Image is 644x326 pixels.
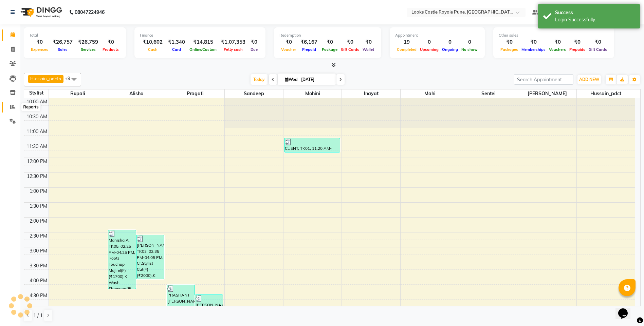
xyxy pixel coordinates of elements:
div: ₹0 [361,38,376,46]
span: Today [251,74,268,85]
div: ₹0 [320,38,339,46]
span: [PERSON_NAME] [518,89,576,98]
span: Products [101,47,121,52]
span: Memberships [520,47,547,52]
div: ₹0 [339,38,361,46]
input: 2025-09-03 [299,75,333,85]
div: Login Successfully. [555,16,635,23]
div: Manisha A, TK05, 02:25 PM-04:25 PM, Roots Touchup Majirel(F) (₹1700),K Wash Shampoo(F) (₹300),Blo... [108,230,136,289]
div: ₹0 [547,38,568,46]
div: 4:00 PM [28,277,49,284]
span: Inayat [342,89,400,98]
span: Mohini [283,89,342,98]
div: 10:00 AM [25,98,49,105]
span: Wallet [361,47,376,52]
input: Search Appointment [514,74,573,85]
div: 12:30 PM [25,173,49,180]
iframe: chat widget [615,299,637,319]
div: 0 [460,38,479,46]
span: Expenses [29,47,50,52]
span: Alisha [107,89,166,98]
div: ₹26,759 [75,38,101,46]
div: 11:30 AM [25,143,49,150]
div: Appointment [395,33,479,38]
span: Due [249,47,259,52]
div: ₹0 [279,38,298,46]
div: 3:30 PM [28,262,49,269]
a: x [58,76,61,81]
div: PRASHANT [PERSON_NAME], TK04, 04:15 PM-05:15 PM, L'aamis Pure Youth Cleanup(F) (₹2000) [167,285,195,314]
div: 2:30 PM [28,232,49,240]
div: 1:30 PM [28,203,49,210]
span: Card [170,47,183,52]
div: 0 [440,38,460,46]
b: 08047224946 [75,3,105,22]
span: Sales [56,47,69,52]
div: 1:00 PM [28,188,49,195]
div: Reports [21,103,40,111]
span: +9 [65,76,75,81]
div: Finance [140,33,260,38]
div: Success [555,9,635,16]
span: Packages [499,47,520,52]
div: 12:00 PM [25,158,49,165]
span: Gift Cards [587,47,609,52]
span: Vouchers [547,47,568,52]
span: Hussain_pdct [30,76,58,81]
span: Rupali [49,89,107,98]
span: Package [320,47,339,52]
span: Pragati [166,89,224,98]
div: [PERSON_NAME], TK03, 04:35 PM-05:05 PM, Classic Manicure(F) (₹500) [195,295,223,309]
div: CLIENT, TK01, 11:20 AM-11:50 AM, Eyebrows (₹200) [284,138,340,152]
div: ₹10,602 [140,38,165,46]
div: [PERSON_NAME], TK03, 02:35 PM-04:05 PM, Cr.Stylist Cut(F) (₹2000),K Wash Shampoo(F) (₹300) [136,235,164,279]
span: Prepaid [300,47,318,52]
div: ₹0 [248,38,260,46]
div: ₹0 [587,38,609,46]
span: Cash [146,47,159,52]
div: ₹0 [29,38,50,46]
div: ₹14,815 [188,38,218,46]
div: Stylist [24,89,49,97]
div: Total [29,33,121,38]
div: 10:30 AM [25,113,49,120]
span: Ongoing [440,47,460,52]
span: Gift Cards [339,47,361,52]
div: ₹0 [568,38,587,46]
div: ₹0 [499,38,520,46]
div: ₹26,757 [50,38,75,46]
div: ₹1,07,353 [218,38,248,46]
span: Sentei [459,89,518,98]
span: No show [460,47,479,52]
div: ₹0 [520,38,547,46]
div: 3:00 PM [28,247,49,254]
span: Services [79,47,97,52]
span: 1 / 1 [33,312,43,319]
img: logo [17,3,64,22]
div: ₹1,340 [165,38,188,46]
span: Mahi [401,89,459,98]
div: 19 [395,38,418,46]
div: 0 [418,38,440,46]
span: Petty cash [222,47,244,52]
div: Other sales [499,33,609,38]
span: Voucher [279,47,298,52]
button: ADD NEW [577,75,601,84]
span: Online/Custom [188,47,218,52]
span: Prepaids [568,47,587,52]
span: ADD NEW [579,77,599,82]
span: Upcoming [418,47,440,52]
div: 2:00 PM [28,218,49,225]
span: Hussain_pdct [577,89,635,98]
span: Sandeep [225,89,283,98]
div: ₹6,167 [298,38,320,46]
div: 11:00 AM [25,128,49,135]
div: 4:30 PM [28,292,49,299]
span: Wed [283,77,299,82]
div: ₹0 [101,38,121,46]
span: Completed [395,47,418,52]
div: Redemption [279,33,376,38]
